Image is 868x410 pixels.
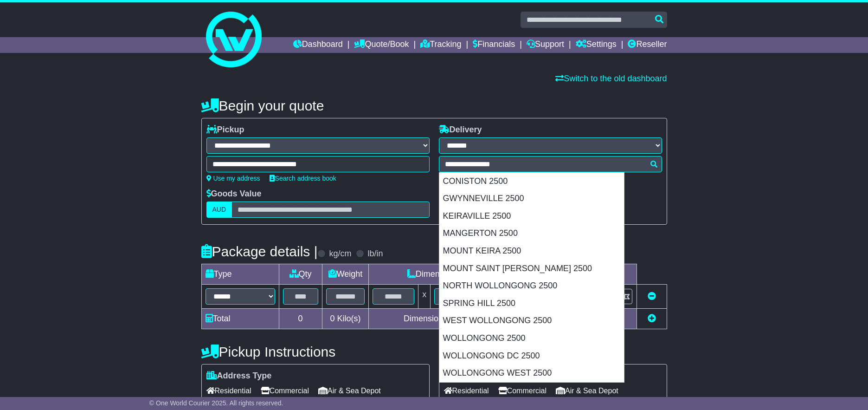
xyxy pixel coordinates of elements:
div: MANGERTON 2500 [439,225,624,242]
span: Commercial [261,384,309,398]
label: Delivery [439,125,482,135]
span: © One World Courier 2025. All rights reserved. [149,399,283,407]
div: WOLLONGONG 2500 [439,330,624,347]
td: 0 [279,309,322,329]
div: NORTH WOLLONGONG 2500 [439,277,624,295]
div: WOLLONGONG WEST 2500 [439,364,624,382]
span: Air & Sea Depot [556,384,618,398]
label: lb/in [367,249,383,259]
label: Address Type [206,371,272,381]
a: Reseller [628,37,667,53]
label: AUD [206,202,232,218]
td: Total [201,309,279,329]
td: x [418,285,431,309]
td: Dimensions in Centimetre(s) [369,309,541,329]
span: Commercial [498,384,547,398]
a: Financials [473,37,515,53]
a: Support [527,37,564,53]
a: Dashboard [293,37,343,53]
typeahead: Please provide city [439,156,662,172]
span: Residential [206,384,251,398]
div: WEST WOLLONGONG 2500 [439,312,624,330]
a: Search address book [270,175,336,182]
span: Air & Sea Depot [318,384,381,398]
label: Pickup [206,125,244,135]
span: 0 [330,314,334,323]
span: Residential [444,384,489,398]
a: Switch to the old dashboard [555,74,667,83]
a: Tracking [420,37,461,53]
div: CONISTON 2500 [439,173,624,190]
div: MOUNT KEIRA 2500 [439,242,624,260]
h4: Begin your quote [201,98,667,113]
a: Remove this item [648,292,656,301]
div: KEIRAVILLE 2500 [439,208,624,225]
td: Dimensions (L x W x H) [369,264,541,285]
h4: Package details | [201,244,318,259]
label: Goods Value [206,189,262,199]
div: GWYNNEVILLE 2500 [439,190,624,208]
td: Kilo(s) [322,309,369,329]
label: kg/cm [329,249,351,259]
a: Quote/Book [354,37,409,53]
a: Settings [576,37,617,53]
td: Qty [279,264,322,285]
a: Add new item [648,314,656,323]
td: Weight [322,264,369,285]
td: Type [201,264,279,285]
div: MOUNT SAINT [PERSON_NAME] 2500 [439,260,624,278]
div: WOLLONGONG DC 2500 [439,347,624,365]
a: Use my address [206,175,260,182]
h4: Pickup Instructions [201,344,430,359]
div: SPRING HILL 2500 [439,295,624,312]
